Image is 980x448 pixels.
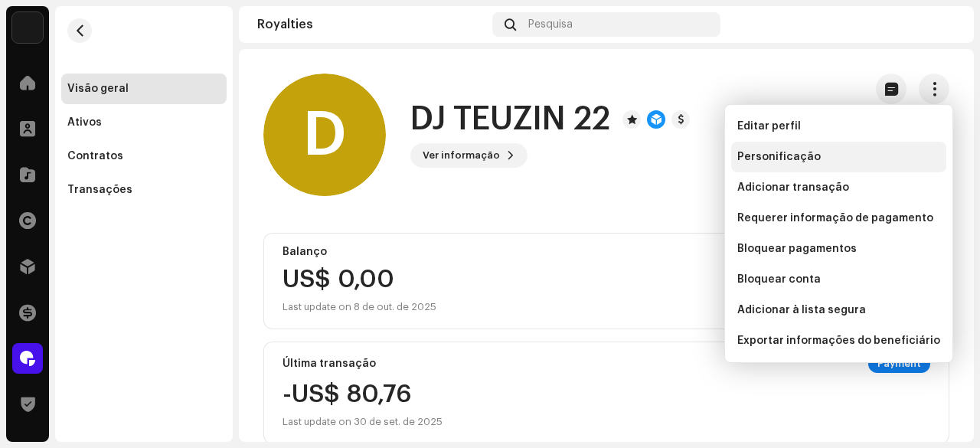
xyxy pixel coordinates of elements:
button: Ver informação [410,143,528,168]
span: Pesquisa [528,18,573,31]
span: Adicionar transação [737,181,849,194]
span: Ver informação [423,140,500,171]
span: Adicionar à lista segura [737,304,866,316]
div: Last update on 30 de set. de 2025 [283,413,443,431]
span: Exportar informações do beneficiário [737,335,940,347]
div: Last update on 8 de out. de 2025 [283,298,436,316]
div: Balanço [283,246,930,258]
re-m-nav-item: Visão geral [61,74,227,104]
span: Requerer informação de pagamento [737,212,933,224]
div: Transações [67,184,132,196]
re-m-nav-item: Ativos [61,107,227,138]
img: 7b092bcd-1f7b-44aa-9736-f4bc5021b2f1 [931,12,955,37]
span: Personificação [737,151,821,163]
div: Última transação [283,358,376,370]
h1: DJ TEUZIN 22 [410,102,610,137]
re-o-card-value: Balanço [263,233,949,329]
span: Bloquear conta [737,273,821,286]
div: Visão geral [67,83,129,95]
span: Editar perfil [737,120,801,132]
div: Ativos [67,116,102,129]
div: D [263,74,386,196]
div: Payment [868,355,930,373]
div: Contratos [67,150,123,162]
re-m-nav-item: Transações [61,175,227,205]
span: Bloquear pagamentos [737,243,857,255]
re-m-nav-item: Contratos [61,141,227,172]
div: Royalties [257,18,486,31]
img: 71bf27a5-dd94-4d93-852c-61362381b7db [12,12,43,43]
